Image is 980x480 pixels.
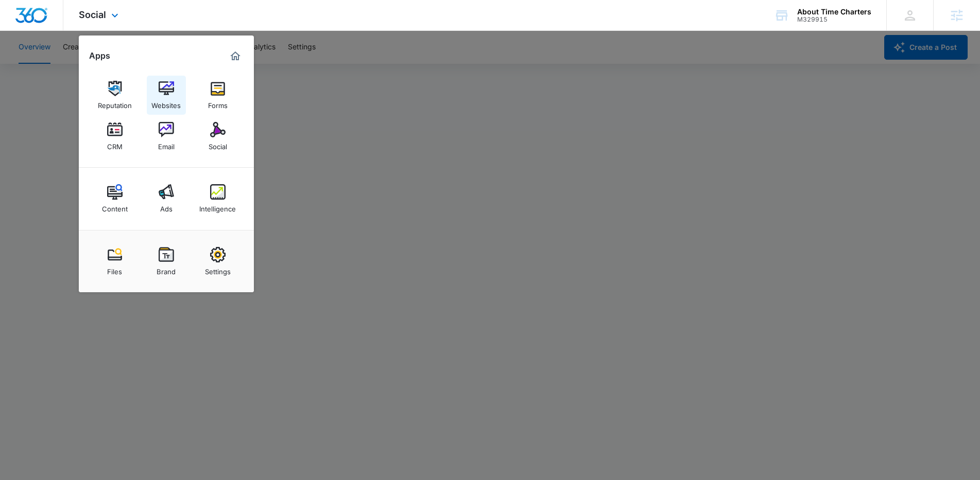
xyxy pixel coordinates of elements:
[158,137,175,151] div: Email
[198,242,237,281] a: Settings
[107,262,122,276] div: Files
[198,117,237,156] a: Social
[160,200,173,213] div: Ads
[95,76,134,115] a: Reputation
[102,200,128,213] div: Content
[107,137,123,151] div: CRM
[151,96,181,110] div: Websites
[147,242,186,281] a: Brand
[157,262,176,276] div: Brand
[198,76,237,115] a: Forms
[797,8,871,16] div: account name
[89,51,110,61] h2: Apps
[227,48,244,64] a: Marketing 360® Dashboard
[198,179,237,218] a: Intelligence
[209,137,227,151] div: Social
[147,179,186,218] a: Ads
[95,117,134,156] a: CRM
[79,9,106,20] span: Social
[147,117,186,156] a: Email
[147,76,186,115] a: Websites
[797,16,871,23] div: account id
[95,242,134,281] a: Files
[205,262,231,276] div: Settings
[199,200,236,213] div: Intelligence
[208,96,228,110] div: Forms
[95,179,134,218] a: Content
[98,96,132,110] div: Reputation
